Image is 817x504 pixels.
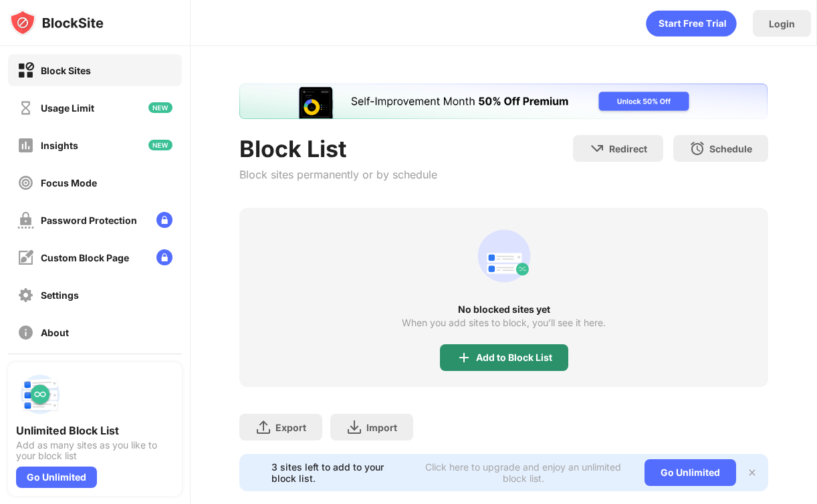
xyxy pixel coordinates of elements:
[239,135,437,162] div: Block List
[156,249,172,265] img: lock-menu.svg
[16,424,174,437] div: Unlimited Block List
[148,102,172,113] img: new-icon.svg
[239,168,437,181] div: Block sites permanently or by schedule
[17,249,34,266] img: customize-block-page-off.svg
[16,370,64,418] img: push-block-list.svg
[271,461,411,484] div: 3 sites left to add to your block list.
[41,327,69,338] div: About
[419,461,628,484] div: Click here to upgrade and enjoy an unlimited block list.
[41,252,129,263] div: Custom Block Page
[17,324,34,341] img: about-off.svg
[41,215,137,226] div: Password Protection
[41,177,97,188] div: Focus Mode
[646,10,737,37] div: animation
[41,289,79,301] div: Settings
[275,422,306,433] div: Export
[17,212,34,229] img: password-protection-off.svg
[41,102,94,114] div: Usage Limit
[17,287,34,303] img: settings-off.svg
[366,422,397,433] div: Import
[148,140,172,150] img: new-icon.svg
[239,84,768,119] iframe: Banner
[41,65,91,76] div: Block Sites
[17,137,34,154] img: insights-off.svg
[402,318,606,328] div: When you add sites to block, you’ll see it here.
[769,18,795,29] div: Login
[16,467,97,488] div: Go Unlimited
[239,304,768,315] div: No blocked sites yet
[41,140,78,151] div: Insights
[747,467,757,478] img: x-button.svg
[17,174,34,191] img: focus-off.svg
[16,440,174,461] div: Add as many sites as you like to your block list
[472,224,536,288] div: animation
[156,212,172,228] img: lock-menu.svg
[9,9,104,36] img: logo-blocksite.svg
[17,62,34,79] img: block-on.svg
[709,143,752,154] div: Schedule
[645,459,736,486] div: Go Unlimited
[609,143,647,154] div: Redirect
[17,100,34,116] img: time-usage-off.svg
[476,352,552,363] div: Add to Block List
